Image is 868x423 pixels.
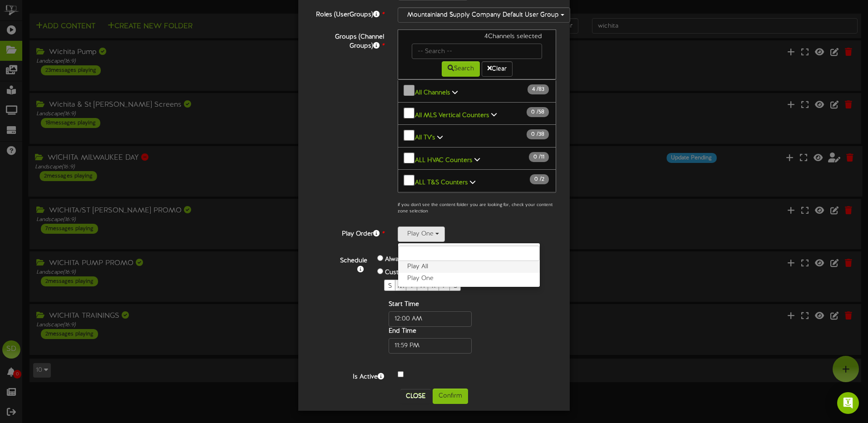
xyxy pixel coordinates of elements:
input: -- Search -- [412,44,542,59]
label: Play One [398,273,540,285]
span: / 2 [530,174,549,184]
span: / 58 [527,107,549,117]
span: 4 [532,86,537,93]
button: All Channels 4 /83 [398,79,556,103]
label: Play Order [305,226,391,239]
button: All TV's 0 /38 [398,124,556,148]
button: Play One [398,226,445,242]
span: S [454,283,457,290]
label: Play All [398,261,540,273]
span: 0 [531,109,537,115]
b: ALL HVAC Counters [415,157,473,163]
b: All MLS Vertical Counters [415,112,489,118]
span: / 83 [528,84,549,94]
button: Close [400,389,431,403]
span: 0 [534,176,540,182]
label: Always Playing [385,255,428,264]
span: R [432,283,436,290]
b: All Channels [415,89,450,96]
label: Is Active [305,369,391,382]
label: Start Time [389,300,419,309]
span: 0 [533,154,539,160]
span: 0 [531,131,537,138]
button: ALL T&S Counters 0 /2 [398,169,556,192]
div: 4 Channels selected [405,32,549,44]
label: Roles (UserGroups) [305,7,391,20]
b: ALL T&S Counters [415,179,468,186]
button: Search [442,61,480,77]
span: M [398,283,404,290]
b: Schedule [340,257,367,264]
button: Mountainland Supply Company Default User Group [398,7,570,23]
button: Clear [482,61,513,77]
b: All TV's [415,134,435,141]
button: Confirm [433,389,468,404]
div: Open Intercom Messenger [837,392,859,414]
label: Groups (Channel Groups) [305,30,391,51]
span: / 38 [527,129,549,139]
button: All MLS Vertical Counters 0 /58 [398,102,556,125]
button: ALL HVAC Counters 0 /11 [398,147,556,170]
span: F [443,283,446,290]
span: S [388,283,392,290]
span: W [419,283,426,290]
label: Custom [385,268,409,277]
span: / 11 [529,152,549,162]
label: End Time [389,327,416,336]
ul: Play One [398,243,540,287]
span: T [410,283,414,290]
button: All MKB Showrooms 0 /11 [398,192,556,215]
